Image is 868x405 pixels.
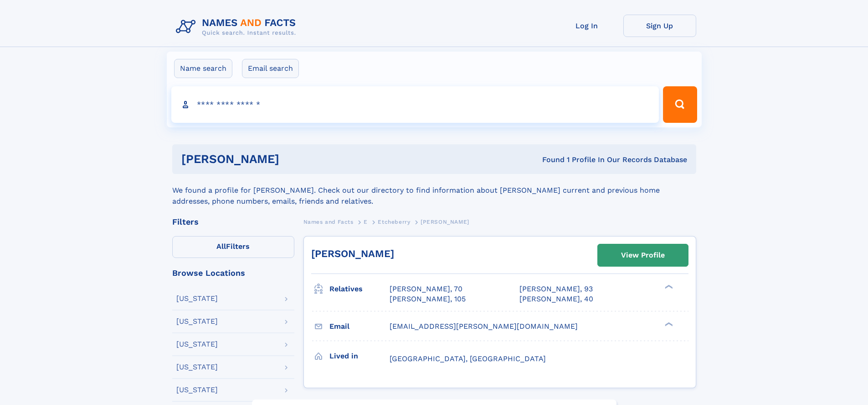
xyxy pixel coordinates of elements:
span: [GEOGRAPHIC_DATA], [GEOGRAPHIC_DATA] [390,354,546,363]
a: [PERSON_NAME] [311,248,394,259]
div: [US_STATE] [176,295,218,302]
h3: Email [329,319,390,334]
a: [PERSON_NAME], 93 [519,284,593,294]
div: We found a profile for [PERSON_NAME]. Check out our directory to find information about [PERSON_N... [172,174,696,207]
div: Browse Locations [172,269,294,277]
div: View Profile [621,245,665,266]
a: [PERSON_NAME], 40 [519,294,593,304]
img: Logo Names and Facts [172,15,303,39]
div: [US_STATE] [176,363,218,371]
div: ❯ [663,321,673,327]
a: [PERSON_NAME], 105 [390,294,466,304]
h1: [PERSON_NAME] [181,153,411,165]
div: Found 1 Profile In Our Records Database [411,155,687,165]
button: Search Button [663,86,697,123]
span: [EMAIL_ADDRESS][PERSON_NAME][DOMAIN_NAME] [390,322,578,331]
div: Filters [172,218,294,226]
label: Filters [172,236,294,258]
a: [PERSON_NAME], 70 [390,284,462,294]
span: E [364,219,368,225]
a: Names and Facts [303,216,354,227]
span: [PERSON_NAME] [421,219,469,225]
label: Name search [174,59,232,78]
div: ❯ [663,284,673,290]
a: View Profile [598,244,688,266]
div: [US_STATE] [176,341,218,348]
input: search input [171,86,659,123]
h3: Relatives [329,281,390,297]
div: [US_STATE] [176,318,218,325]
a: Etcheberry [378,216,410,227]
a: Log In [550,15,623,37]
a: E [364,216,368,227]
h3: Lived in [329,348,390,364]
a: Sign Up [623,15,696,37]
span: All [216,242,226,251]
span: Etcheberry [378,219,410,225]
div: [US_STATE] [176,386,218,394]
label: Email search [242,59,299,78]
